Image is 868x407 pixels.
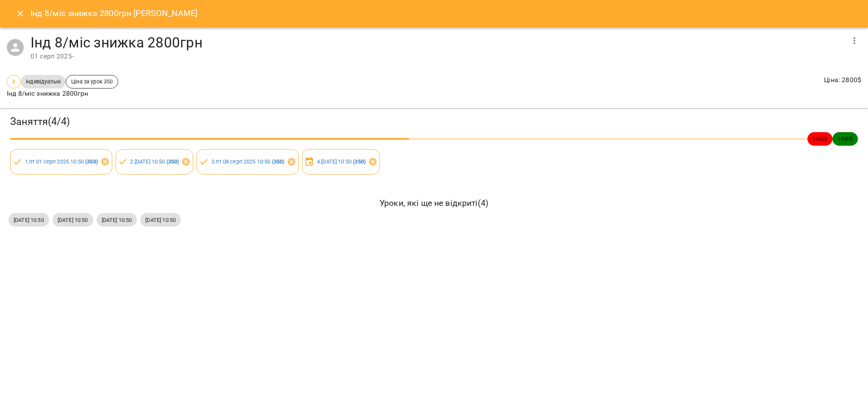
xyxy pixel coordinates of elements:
a: 1.пт 01 серп 2025 10:50 (350) [25,158,98,165]
a: 3.пт 08 серп 2025 10:50 (350) [211,158,284,165]
span: [DATE] 10:50 [53,216,93,224]
a: 4.[DATE] 10:50 (350) [317,158,366,165]
span: 1400 $ [807,135,833,143]
span: 8 [7,78,20,86]
span: [DATE] 10:50 [140,216,181,224]
h6: Уроки, які ще не відкриті ( 4 ) [8,197,860,210]
b: ( 350 ) [166,158,179,165]
div: 1.пт 01 серп 2025 10:50 (350) [10,149,112,174]
b: ( 350 ) [85,158,98,165]
div: 3.пт 08 серп 2025 10:50 (350) [197,149,299,174]
button: Close [10,3,31,24]
h3: Заняття ( 4 / 4 ) [10,115,858,128]
div: 4.[DATE] 10:50 (350) [302,149,380,174]
p: Ціна : 2800 $ [824,75,861,85]
span: індивідуальні [21,78,66,86]
b: ( 350 ) [272,158,285,165]
div: 01 серп 2025 - [31,51,844,61]
b: ( 350 ) [353,158,366,165]
div: 2.[DATE] 10:50 (350) [116,149,194,174]
span: 1400 $ [832,135,858,143]
a: 2.[DATE] 10:50 (350) [130,158,179,165]
h4: Інд 8/міс знижка 2800грн [31,34,844,51]
span: [DATE] 10:50 [97,216,137,224]
span: [DATE] 10:50 [8,216,49,224]
h6: Інд 8/міс знижка 2800грн [PERSON_NAME] [31,7,198,20]
span: Ціна за урок 350 [66,78,118,86]
p: Інд 8/міс знижка 2800грн [7,89,118,99]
